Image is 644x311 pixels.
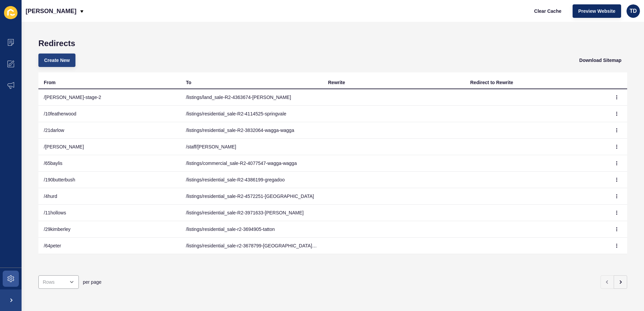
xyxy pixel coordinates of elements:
td: /listings/residential_sale-r2-3694905-tatton [181,221,323,238]
button: Preview Website [573,4,621,18]
td: /4hurd [38,188,181,205]
td: /65baylis [38,155,181,172]
td: /[PERSON_NAME]-stage-2 [38,89,181,106]
span: Create New [44,57,70,64]
h1: Redirects [38,39,627,48]
td: /listings/residential_sale-R2-4572251-[GEOGRAPHIC_DATA] [181,188,323,205]
div: From [44,79,56,86]
td: /listings/commercial_sale-R2-4077547-wagga-wagga [181,155,323,172]
td: /29kimberley [38,221,181,238]
td: /10featherwood [38,106,181,122]
td: /listings/residential_sale-R2-4386199-gregadoo [181,172,323,188]
span: Preview Website [578,8,615,14]
td: /listings/residential_sale-r2-3678799-[GEOGRAPHIC_DATA]-[GEOGRAPHIC_DATA] [181,238,323,254]
p: [PERSON_NAME] [26,3,76,20]
div: To [186,79,191,86]
td: /listings/residential_sale-R2-4114525-springvale [181,106,323,122]
span: TD [630,8,637,14]
td: /listings/residential_sale-R2-3832064-wagga-wagga [181,122,323,139]
span: Download Sitemap [579,57,621,64]
button: Clear Cache [528,4,567,18]
div: Rewrite [328,79,345,86]
button: Download Sitemap [574,54,627,67]
td: /190butterbush [38,172,181,188]
td: /11hollows [38,205,181,221]
td: /staff/[PERSON_NAME] [181,139,323,155]
td: /[PERSON_NAME] [38,139,181,155]
span: Clear Cache [534,8,561,14]
div: open menu [38,275,79,289]
div: Redirect to Rewrite [470,79,513,86]
span: per page [83,279,101,285]
td: /listings/land_sale-R2-4363674-[PERSON_NAME] [181,89,323,106]
button: Create New [38,54,75,67]
td: /64peter [38,238,181,254]
td: /21darlow [38,122,181,139]
td: /listings/residential_sale-R2-3971633-[PERSON_NAME] [181,205,323,221]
